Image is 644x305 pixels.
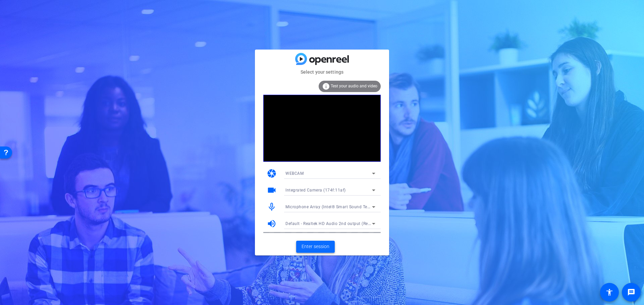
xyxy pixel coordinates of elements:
button: Enter session [296,241,335,253]
span: Enter session [302,243,329,250]
mat-icon: message [627,288,635,296]
mat-icon: volume_up [267,219,277,229]
mat-icon: accessibility [605,288,613,296]
span: WEBCAM [285,171,304,176]
span: Default - Realtek HD Audio 2nd output (Realtek(R) Audio) [285,221,397,226]
span: Integrated Camera (174f:11af) [285,188,346,193]
mat-card-subtitle: Select your settings [255,68,389,76]
mat-icon: mic_none [267,202,277,212]
mat-icon: info [322,82,330,90]
img: blue-gradient.svg [295,53,349,65]
span: Test your audio and video [331,84,377,88]
span: Microphone Array (Intel® Smart Sound Technology for Digital Microphones) [285,204,434,209]
mat-icon: videocam [267,185,277,195]
mat-icon: camera [267,168,277,178]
